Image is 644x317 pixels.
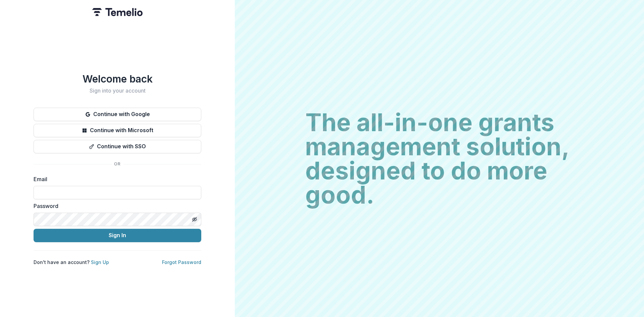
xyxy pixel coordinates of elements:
button: Continue with Google [34,108,201,121]
button: Continue with SSO [34,140,201,153]
a: Forgot Password [162,259,201,265]
button: Sign In [34,229,201,242]
a: Sign Up [91,259,109,265]
label: Password [34,202,197,210]
h2: Sign into your account [34,88,201,94]
label: Email [34,175,197,183]
p: Don't have an account? [34,259,109,266]
h1: Welcome back [34,73,201,85]
img: Temelio [92,8,143,16]
button: Toggle password visibility [189,214,200,225]
button: Continue with Microsoft [34,124,201,137]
